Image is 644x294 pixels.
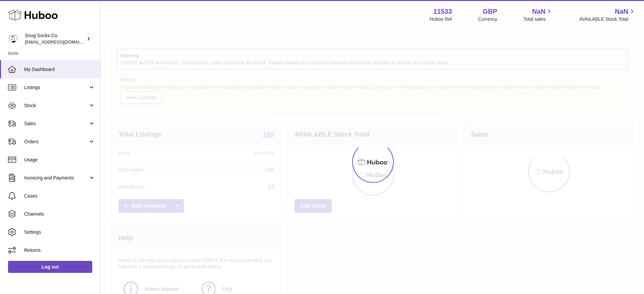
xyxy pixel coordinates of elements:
div: Snug Socks Co. [25,32,85,45]
span: Total sales [523,16,553,22]
span: Orders [24,139,88,145]
strong: GBP [483,7,497,16]
span: Cases [24,193,95,199]
span: NaN [532,7,545,16]
span: Stock [24,102,88,109]
a: NaN AVAILABLE Stock Total [579,7,636,22]
span: Invoicing and Payments [24,175,88,181]
div: Huboo Ref [430,16,452,22]
strong: 11533 [433,7,452,16]
span: Listings [24,84,88,91]
div: Currency [478,16,497,22]
a: Log out [8,261,92,273]
span: Usage [24,157,95,163]
span: AVAILABLE Stock Total [579,16,636,22]
span: Sales [24,121,88,127]
a: NaN Total sales [523,7,553,22]
span: My Dashboard [24,66,95,73]
img: internalAdmin-11533@internal.huboo.com [8,34,18,44]
span: Settings [24,229,95,235]
span: Channels [24,211,95,217]
span: Returns [24,247,95,253]
span: [EMAIL_ADDRESS][DOMAIN_NAME] [25,39,99,45]
span: NaN [615,7,628,16]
